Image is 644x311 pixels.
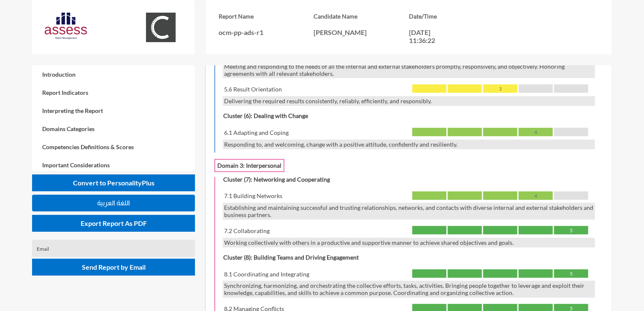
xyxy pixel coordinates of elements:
h3: Date/Time [409,13,504,20]
div: 7.1 Building Networks [223,191,409,201]
div: 7.2 Collaborating [223,226,409,236]
img: OCM.svg [140,13,182,42]
a: Report Indicators [32,83,195,102]
p: ocm-pp-ads-r1 [219,28,314,36]
p: [PERSON_NAME] [314,28,409,36]
h4: Cluster (7): Networking and Cooperating [221,174,332,185]
div: 5 [554,226,588,234]
div: Delivering the required results consistently, reliably, efficiently, and responsibly. [223,96,595,106]
span: Convert to PersonalityPlus [73,179,154,187]
img: AssessLogoo.svg [45,13,87,39]
div: Responding to, and welcoming, change with a positive attitude, confidently and resiliently. [223,139,595,149]
div: Meeting and responding to the needs of all the internal and external stakeholders promptly, respo... [223,62,595,78]
a: Domains Categories [32,120,195,138]
p: [DATE] 11:36:22 [409,28,447,44]
div: 4 [519,191,553,200]
div: 5 [554,269,588,278]
button: Convert to PersonalityPlus [32,174,195,191]
span: Export Report As PDF [81,219,147,227]
h3: Candidate Name [314,13,409,20]
button: Export Report As PDF [32,215,195,232]
div: Working collectively with others in a productive and supportive manner to achieve shared objectiv... [223,238,595,247]
div: Establishing and maintaining successful and trusting relationships, networks, and contacts with d... [223,203,595,220]
a: Introduction [32,65,195,83]
h4: Cluster (8): Building Teams and Driving Engagement [221,252,361,263]
div: 5.6 Result Orientation [223,84,409,94]
h4: Cluster (6): Dealing with Change [221,110,310,121]
button: اللغة العربية [32,195,195,212]
h3: Report Name [219,13,314,20]
span: Send Report by Email [82,263,146,271]
div: Synchronizing, harmonizing, and orchestrating the collective efforts, tasks, activities. Bringing... [223,281,595,298]
div: 6.1 Adapting and Coping [223,128,409,137]
a: Interpreting the Report [32,102,195,120]
div: 4 [519,128,553,136]
span: اللغة العربية [97,199,130,206]
div: 3 [483,84,517,93]
a: Important Considerations [32,156,195,174]
div: 8.1 Coordinating and Integrating [223,269,409,279]
a: Competencies Definitions & Scores [32,138,195,156]
button: Send Report by Email [32,259,195,276]
h3: Domain 3: Interpersonal [214,159,284,172]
